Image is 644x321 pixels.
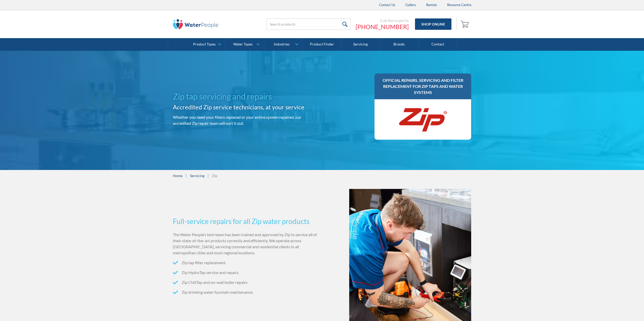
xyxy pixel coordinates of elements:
p: The Water People’s tech team has been trained and approved by Zip to service all of their state-o... [173,232,320,256]
img: shopping cart [461,20,470,28]
a: Product Types [187,38,225,51]
a: Product Finder [303,38,341,51]
a: Servicing [190,173,204,178]
div: | [185,172,188,179]
a: Contact [419,38,457,51]
h2: Accredited Zip service technicians, at your service [173,103,320,112]
p: Whether you need your filters replaced or your entire system repaired, our accredited Zip repair ... [173,114,320,126]
div: Industries [274,42,289,46]
input: Search products [266,18,350,30]
h3: Full-service repairs for all Zip water products [173,216,320,227]
li: Zip tap filter replacement [173,260,320,266]
div: Product Types [193,42,216,46]
li: Zip HydroTap service and repairs [173,269,320,276]
a: [PHONE_NUMBER] [356,23,409,31]
li: Zip ChillTap and on-wall boiler repairs [173,279,320,285]
h1: Zip tap servicing and repairs [173,90,320,103]
div: Call the experts [356,18,409,23]
img: The Water People [173,19,218,29]
li: Zip drinking water fountain maintenance [173,289,320,295]
a: Shop Online [415,18,451,30]
a: Water Types [226,38,264,51]
a: Brands [380,38,419,51]
a: Industries [264,38,302,51]
a: Home [173,173,182,178]
div: | [207,172,210,179]
h3: Official repairs, servicing and filter replacement for Zip taps and water systems [380,77,466,95]
a: Open empty cart [459,18,471,30]
a: Servicing [341,38,380,51]
div: Zip [212,173,217,178]
div: Water Types [233,42,253,46]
